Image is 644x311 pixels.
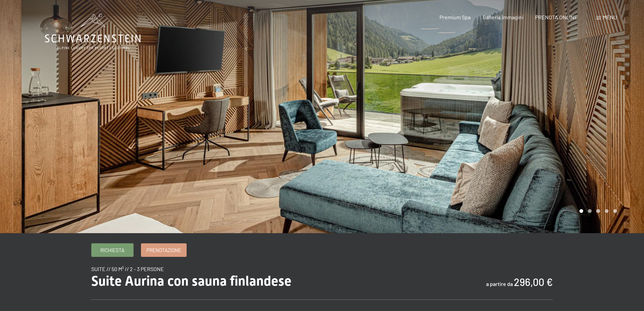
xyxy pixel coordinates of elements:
[91,273,291,289] span: Suite Aurina con sauna finlandese
[439,14,471,20] a: Premium Spa
[483,14,523,20] a: Galleria immagini
[100,247,124,254] span: Richiesta
[535,14,578,20] a: PRENOTA ONLINE
[514,276,553,288] b: 296,00 €
[486,281,513,287] span: a partire da
[141,244,186,257] a: Prenotazione
[603,14,617,20] span: Menu
[92,244,133,257] a: Richiesta
[146,247,181,254] span: Prenotazione
[91,266,164,272] span: suite // 50 m² // 2 - 3 persone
